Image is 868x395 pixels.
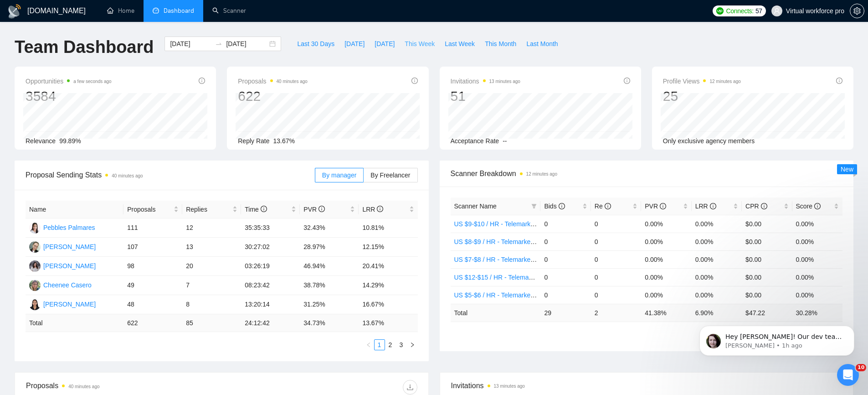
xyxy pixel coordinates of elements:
td: 0 [540,215,591,233]
span: Last Month [526,39,558,49]
td: 13 [182,238,241,257]
td: 0 [591,286,641,304]
time: a few seconds ago [73,79,111,84]
span: CPR [745,203,767,210]
span: Replies [186,204,231,214]
td: 0.00% [692,233,742,250]
div: [PERSON_NAME] [43,242,96,252]
li: 1 [374,339,385,350]
span: info-circle [318,206,325,212]
td: 0 [540,286,591,304]
button: [DATE] [370,36,400,51]
td: 12.15% [359,238,417,257]
td: 85 [182,314,241,332]
span: Relevance [26,137,56,145]
span: This Week [405,39,435,49]
span: Proposal Sending Stats [26,169,315,181]
div: Pebbles Palmares [43,223,95,233]
span: -- [503,137,507,145]
span: 99.89% [59,137,81,145]
td: 0 [591,250,641,268]
span: Opportunities [26,76,112,87]
span: PVR [645,203,666,210]
th: Proposals [123,201,182,218]
span: info-circle [199,78,205,84]
td: 08:23:42 [241,276,300,295]
li: Previous Page [363,339,374,350]
td: 0.00% [792,286,842,304]
td: 31.25% [300,295,359,314]
button: right [407,339,418,350]
a: JM[PERSON_NAME] [29,262,96,269]
td: 0.00% [792,233,842,250]
button: Last Month [521,36,563,51]
span: Only exclusive agency members [663,137,755,145]
button: left [363,339,374,350]
span: info-circle [411,78,418,84]
td: 46.94% [300,257,359,276]
td: 03:26:19 [241,257,300,276]
button: This Week [400,36,440,51]
td: 107 [123,238,182,257]
a: searchScanner [212,7,246,15]
p: Message from Iryna, sent 1h ago [40,35,157,43]
td: 7 [182,276,241,295]
td: 13.67 % [359,314,417,332]
td: 622 [123,314,182,332]
div: 25 [663,88,741,105]
img: CC [29,280,41,291]
td: 0 [591,268,641,286]
span: LRR [362,206,383,213]
td: 13:20:14 [241,295,300,314]
button: setting [850,4,864,18]
span: dashboard [153,7,159,14]
a: 3 [396,340,406,350]
td: Total [451,304,541,322]
td: 8 [182,295,241,314]
div: Proposals [26,380,221,395]
iframe: Intercom notifications message [686,307,868,370]
span: Proposals [238,76,308,87]
img: JM [29,260,41,272]
button: [DATE] [339,36,370,51]
td: 0 [540,268,591,286]
span: user [774,8,780,14]
td: 0.00% [641,233,691,250]
span: info-circle [710,203,716,209]
span: 13.67% [273,137,295,145]
span: info-circle [624,78,630,84]
a: US $12-$15 / HR - Telemarketing [454,274,548,281]
td: 2 [591,304,641,322]
td: Total [26,314,123,332]
span: New [841,166,853,173]
a: NM[PERSON_NAME] [29,243,96,250]
td: 20.41% [359,257,417,276]
span: Proposals [127,204,172,214]
a: US $5-$6 / HR - Telemarketing [454,291,541,299]
span: Invitations [451,76,520,87]
td: 29 [540,304,591,322]
span: LRR [695,203,716,210]
a: 2 [385,340,395,350]
span: info-circle [761,203,767,209]
td: 98 [123,257,182,276]
td: 0 [591,233,641,250]
span: Last Week [445,39,475,49]
input: End date [226,39,267,49]
img: NM [29,241,41,253]
td: 0.00% [692,268,742,286]
img: logo [7,4,22,19]
span: 10 [856,364,866,371]
button: Last 30 Days [292,36,339,51]
a: US $9-$10 / HR - Telemarketing [454,220,544,228]
span: setting [850,7,864,15]
span: filter [531,203,537,209]
span: Profile Views [663,76,741,87]
span: By manager [322,172,356,179]
span: Re [595,203,611,210]
button: Last Week [440,36,480,51]
span: to [215,40,222,47]
span: Bids [544,203,565,210]
time: 40 minutes ago [112,173,143,178]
